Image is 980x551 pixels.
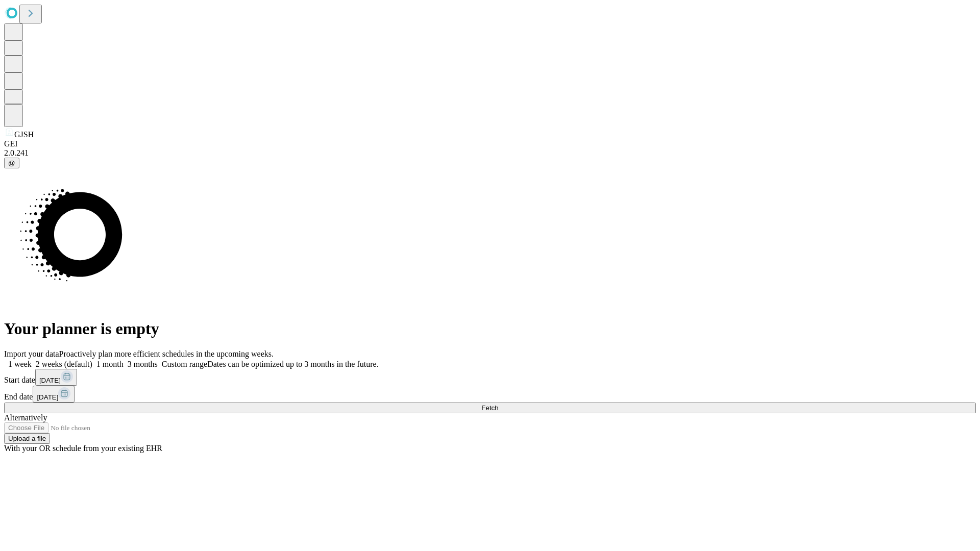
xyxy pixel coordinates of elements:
span: GJSH [14,130,34,139]
div: 2.0.241 [4,148,976,158]
span: Import your data [4,349,59,358]
span: Alternatively [4,413,47,422]
h1: Your planner is empty [4,319,976,338]
span: 3 months [128,360,158,368]
span: 2 weeks (default) [36,360,92,368]
span: [DATE] [37,393,58,401]
span: @ [8,159,15,167]
div: End date [4,386,976,403]
button: Fetch [4,403,976,413]
span: 1 month [96,360,124,368]
div: Start date [4,369,976,386]
button: @ [4,158,19,168]
span: Proactively plan more efficient schedules in the upcoming weeks. [59,349,274,358]
span: Custom range [162,360,207,368]
span: With your OR schedule from your existing EHR [4,444,162,453]
button: Upload a file [4,433,50,444]
div: GEI [4,139,976,148]
span: [DATE] [39,377,61,384]
button: [DATE] [33,386,75,403]
span: Dates can be optimized up to 3 months in the future. [207,360,378,368]
span: 1 week [8,360,32,368]
button: [DATE] [35,369,77,386]
span: Fetch [481,404,498,412]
